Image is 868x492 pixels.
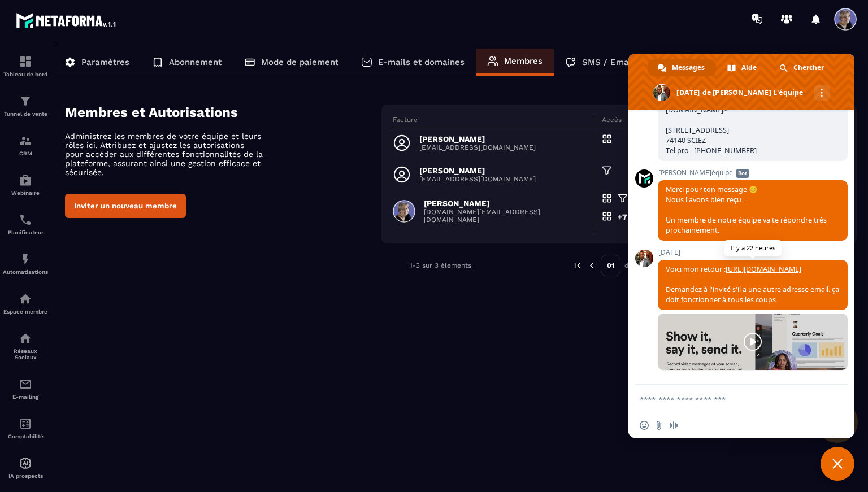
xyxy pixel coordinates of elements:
th: Accès [596,116,685,127]
p: Comptabilité [3,433,48,439]
p: Abonnement [169,57,222,67]
p: IA prospects [3,473,48,479]
span: Chercher [793,59,824,76]
p: Paramètres [81,57,129,67]
a: Messages [648,59,716,76]
img: formation [19,94,32,108]
span: [PERSON_NAME]équipe [658,169,848,177]
a: accountantaccountantComptabilité [3,408,48,448]
p: [EMAIL_ADDRESS][DOMAIN_NAME] [419,143,536,151]
img: accountant [19,417,32,430]
a: Aide [717,59,768,76]
span: [DATE] [658,249,848,256]
p: Automatisations [3,269,48,275]
th: Facture [393,116,596,127]
img: prev [572,260,583,271]
p: Webinaire [3,190,48,196]
p: Espace membre [3,308,48,315]
a: [URL][DOMAIN_NAME] [726,264,801,274]
p: [DOMAIN_NAME][EMAIL_ADDRESS][DOMAIN_NAME] [424,208,588,224]
a: emailemailE-mailing [3,369,48,408]
a: social-networksocial-networkRéseaux Sociaux [3,323,48,369]
p: [PERSON_NAME] [419,166,536,175]
p: [PERSON_NAME] [424,199,588,208]
p: [PERSON_NAME] [419,134,536,143]
p: SMS / Emails / Webinaires [582,57,694,67]
a: Fermer le chat [821,447,854,481]
p: de 1 [624,261,638,270]
a: automationsautomationsWebinaire [3,165,48,204]
p: CRM [3,150,48,156]
img: formation [19,55,32,68]
span: Message audio [669,421,678,430]
p: 01 [601,255,620,276]
img: automations [19,252,32,266]
p: Réseaux Sociaux [3,348,48,360]
img: scheduler [19,213,32,227]
img: email [19,377,32,391]
p: Planificateur [3,229,48,236]
span: Merci pour ton message 😊 Nous l’avons bien reçu. Un membre de notre équipe va te répondre très pr... [666,185,827,235]
p: 1-3 sur 3 éléments [410,262,471,269]
img: automations [19,456,32,470]
p: Tunnel de vente [3,111,48,117]
span: Insérer un emoji [640,421,649,430]
div: > [53,38,857,293]
a: automationsautomationsEspace membre [3,284,48,323]
img: formation [19,134,32,147]
p: Membres [504,56,542,66]
a: formationformationTableau de bord [3,46,48,86]
h4: Membres et Autorisations [65,105,381,120]
p: [EMAIL_ADDRESS][DOMAIN_NAME] [419,175,536,183]
a: schedulerschedulerPlanificateur [3,204,48,244]
span: Aide [741,59,757,76]
img: social-network [19,332,32,345]
a: formationformationCRM [3,125,48,165]
img: automations [19,292,32,306]
p: Mode de paiement [261,57,338,67]
a: formationformationTunnel de vente [3,86,48,125]
span: Envoyer un fichier [654,421,663,430]
a: automationsautomationsAutomatisations [3,244,48,284]
span: Bot [736,169,749,178]
p: E-mailing [3,394,48,400]
img: logo [16,10,118,31]
p: Tableau de bord [3,71,48,77]
p: Administrez les membres de votre équipe et leurs rôles ici. Attribuez et ajustez les autorisation... [65,132,263,177]
img: prev [587,260,597,271]
img: automations [19,173,32,187]
a: Chercher [769,59,835,76]
span: Messages [672,59,705,76]
textarea: Entrez votre message... [640,385,821,413]
div: +7 [618,211,628,229]
span: Voici mon retour : Demandez à l'invité s'il a une autre adresse email. ça doit fonctionner à tous... [666,264,839,304]
p: E-mails et domaines [378,57,465,67]
button: Inviter un nouveau membre [65,194,186,218]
